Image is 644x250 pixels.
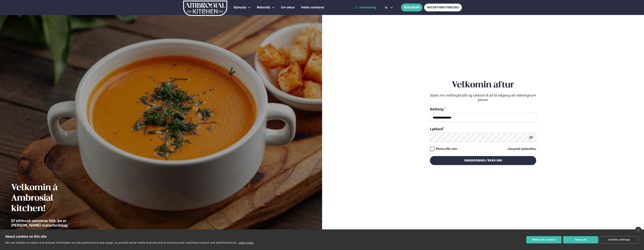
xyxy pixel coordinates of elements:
a: MATUR FYRIR FYRIRTÆKI [424,4,462,11]
span: Matseðill [257,6,270,9]
span: Hafðu samband [301,6,324,9]
a: Hafðu samband [301,5,324,10]
span: Um okkur [281,6,295,9]
button: BÓKA BORÐ [401,4,423,11]
strong: About cookies on this site [5,234,47,238]
a: Learn more [239,241,254,244]
button: is [382,6,396,9]
button: Cookie settings [600,236,639,243]
button: Allow all cookies [526,236,562,243]
span: is [385,6,388,9]
a: Þjónusta [234,5,246,10]
h2: Velkomin á Ambrosial kitchen! [11,183,89,214]
h2: Velkomin aftur [430,80,536,90]
a: Innskráning [355,6,376,9]
p: Ef eitthvað sameinar fólk, þá er [PERSON_NAME] matarferðalag. [11,219,89,228]
div: Lykilorð [430,126,536,131]
a: close [635,227,641,233]
a: Um okkur [281,5,295,10]
button: Deny all [563,236,598,243]
a: Gleymdi lykilorðinu [508,147,536,150]
a: Matseðill [257,5,270,10]
button: Innskráning/Skrá inn [430,156,536,165]
p: Sláðu inn netfangið þitt og lykilorð til að fá aðgang að reikningnum þínum [430,93,536,102]
span: Þjónusta [234,6,246,9]
img: logo [183,1,228,16]
p: We use cookies to collect and analyse information on site performance and usage, to provide socia... [5,241,237,244]
div: Netfang [430,107,536,112]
